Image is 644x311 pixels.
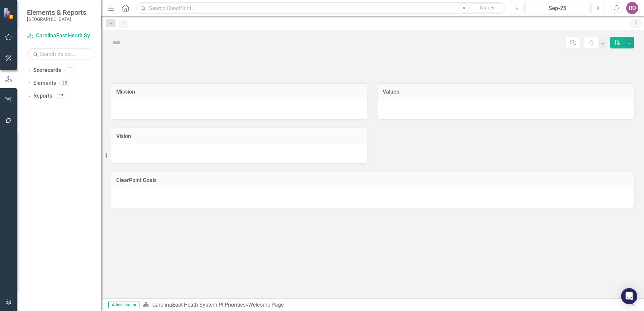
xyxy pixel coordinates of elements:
a: Elements [33,79,56,87]
button: Sep-25 [525,2,590,14]
h3: Mission [116,89,362,95]
span: Elements & Reports [27,8,86,16]
button: Search [471,3,504,13]
div: Welcome Page [248,302,284,308]
img: ClearPoint Strategy [3,7,15,19]
div: 17 [56,93,66,99]
h3: Vision [116,133,362,139]
span: Search [480,5,494,10]
img: Not Defined [111,37,122,48]
input: Search ClearPoint... [136,2,506,14]
a: CarolinaEast Heath System PI Priorities [152,302,246,308]
h3: Values [383,89,629,95]
span: Administrator [108,302,139,308]
a: Reports [33,92,52,100]
button: RO [626,2,638,14]
div: » [143,301,627,309]
a: CarolinaEast Heath System PI Priorities [27,32,94,40]
div: Sep-25 [528,4,587,12]
div: 25 [59,80,70,86]
small: [GEOGRAPHIC_DATA] [27,16,86,22]
h3: ClearPoint Goals [116,177,629,183]
a: Scorecards [33,67,61,74]
input: Search Below... [27,48,94,60]
div: Open Intercom Messenger [621,288,637,304]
